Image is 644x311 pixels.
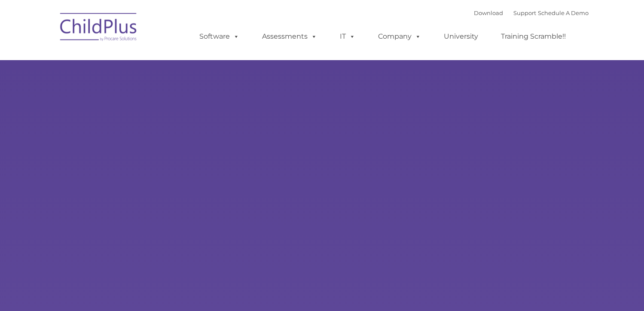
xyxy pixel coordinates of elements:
[513,9,536,16] a: Support
[56,7,142,50] img: ChildPlus by Procare Solutions
[191,28,248,45] a: Software
[538,9,589,16] a: Schedule A Demo
[331,28,364,45] a: IT
[369,28,430,45] a: Company
[435,28,487,45] a: University
[474,9,589,16] font: |
[253,28,326,45] a: Assessments
[474,9,503,16] a: Download
[492,28,574,45] a: Training Scramble!!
